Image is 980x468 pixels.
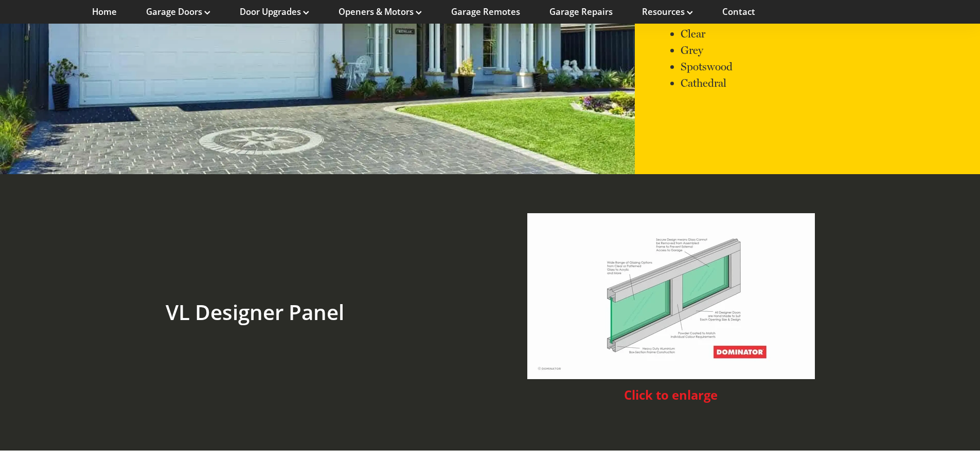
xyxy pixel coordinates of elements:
[92,6,117,17] a: Home
[681,26,980,42] p: Clear
[681,42,980,59] p: Grey
[549,6,613,17] a: Garage Repairs
[240,6,309,17] a: Door Upgrades
[146,6,210,17] a: Garage Doors
[681,59,980,75] p: Spotswood
[624,387,718,403] span: Click to enlarge
[338,6,422,17] a: Openers & Motors
[166,300,453,325] h2: VL Designer Panel
[642,6,693,17] a: Resources
[451,6,520,17] a: Garage Remotes
[527,213,815,379] img: Click to enlarge
[681,75,980,91] p: Cathedral
[722,6,755,17] a: Contact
